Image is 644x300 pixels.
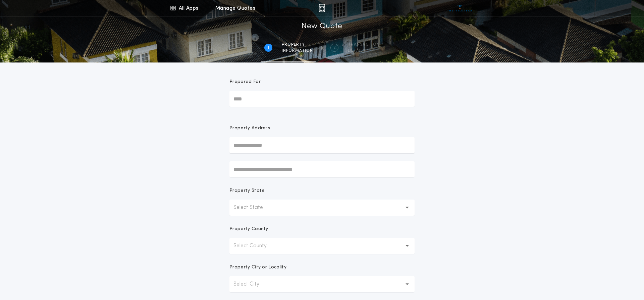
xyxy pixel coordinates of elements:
img: vs-icon [447,5,473,11]
input: Prepared For [229,91,415,107]
button: Select City [229,276,415,292]
p: Select City [233,280,270,288]
p: Select County [233,242,277,250]
span: Property [282,42,313,47]
h1: New Quote [302,21,342,32]
button: Select County [229,238,415,254]
span: Transaction [348,42,380,47]
p: Prepared For [229,79,261,85]
span: details [348,48,380,53]
p: Property City or Locality [229,264,286,271]
p: Property State [229,187,265,194]
h2: 2 [333,45,336,50]
p: Property County [229,226,268,232]
img: img [319,4,325,12]
button: Select State [229,200,415,216]
span: information [282,48,313,53]
p: Select State [233,204,274,212]
h2: 1 [268,45,269,50]
p: Property Address [229,125,415,132]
